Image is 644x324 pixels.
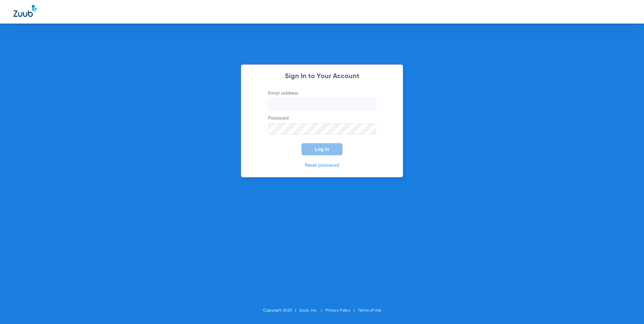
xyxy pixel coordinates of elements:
[301,143,343,155] button: Log In
[358,309,381,313] a: Terms of Use
[610,292,644,324] iframe: Chat Widget
[258,73,386,80] h2: Sign In to Your Account
[315,147,329,152] span: Log In
[299,307,325,314] li: Zuub, Inc.
[268,115,376,135] label: Password
[268,98,376,110] input: Email address
[268,123,376,135] input: Password
[305,163,339,168] a: Reset password
[268,90,376,110] label: Email address
[263,307,299,314] li: Copyright 2025
[325,309,350,313] a: Privacy Policy
[13,5,37,17] img: Zuub Logo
